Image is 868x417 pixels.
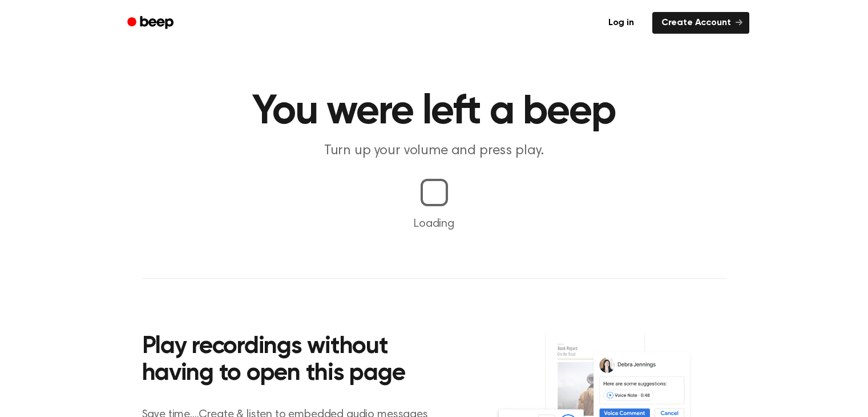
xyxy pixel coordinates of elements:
[652,12,749,34] a: Create Account
[142,334,450,388] h2: Play recordings without having to open this page
[597,10,645,36] a: Log in
[14,215,854,232] p: Loading
[119,12,184,34] a: Beep
[215,142,653,161] p: Turn up your volume and press play.
[142,91,726,133] h1: You were left a beep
